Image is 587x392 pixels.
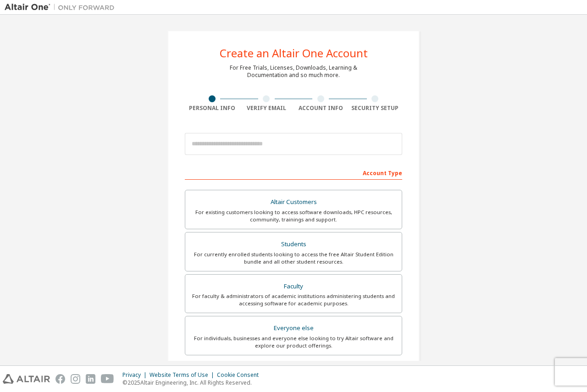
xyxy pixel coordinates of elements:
div: Website Terms of Use [150,371,217,379]
div: For individuals, businesses and everyone else looking to try Altair software and explore our prod... [191,335,396,349]
div: For faculty & administrators of academic institutions administering students and accessing softwa... [191,293,396,307]
div: For Free Trials, Licenses, Downloads, Learning & Documentation and so much more. [230,64,357,79]
div: Account Type [185,165,402,180]
div: Privacy [122,371,150,379]
div: For currently enrolled students looking to access the free Altair Student Edition bundle and all ... [191,251,396,265]
img: instagram.svg [71,374,80,384]
div: Altair Customers [191,196,396,209]
p: © 2025 Altair Engineering, Inc. All Rights Reserved. [122,379,264,386]
div: Personal Info [185,105,239,112]
img: youtube.svg [101,374,114,384]
div: Create an Altair One Account [220,48,368,59]
div: For existing customers looking to access software downloads, HPC resources, community, trainings ... [191,209,396,223]
div: Faculty [191,280,396,293]
div: Cookie Consent [217,371,264,379]
img: facebook.svg [55,374,65,384]
img: Altair One [5,3,119,12]
img: altair_logo.svg [3,374,50,384]
div: Students [191,238,396,251]
div: Everyone else [191,322,396,335]
img: linkedin.svg [86,374,95,384]
div: Verify Email [239,105,294,112]
div: Account Info [293,105,348,112]
div: Security Setup [348,105,403,112]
